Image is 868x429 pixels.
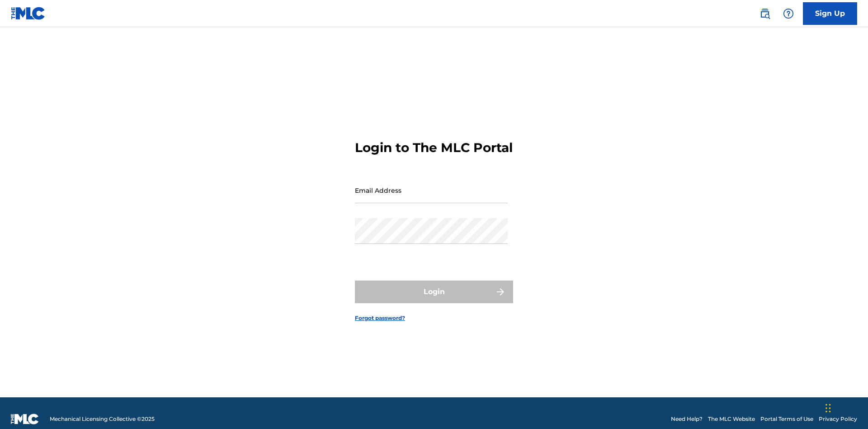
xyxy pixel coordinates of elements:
a: Privacy Policy [819,415,857,423]
img: MLC Logo [11,7,46,20]
a: The MLC Website [708,415,755,423]
h3: Login to The MLC Portal [355,140,513,156]
a: Forgot password? [355,314,405,322]
img: help [783,8,794,19]
img: logo [11,414,39,424]
div: Drag [826,395,831,422]
a: Public Search [756,5,774,23]
a: Need Help? [671,415,703,423]
iframe: Chat Widget [823,386,868,429]
a: Sign Up [803,2,857,25]
img: search [759,8,770,19]
span: Mechanical Licensing Collective © 2025 [50,415,155,423]
a: Portal Terms of Use [760,415,813,423]
div: Help [779,5,797,23]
